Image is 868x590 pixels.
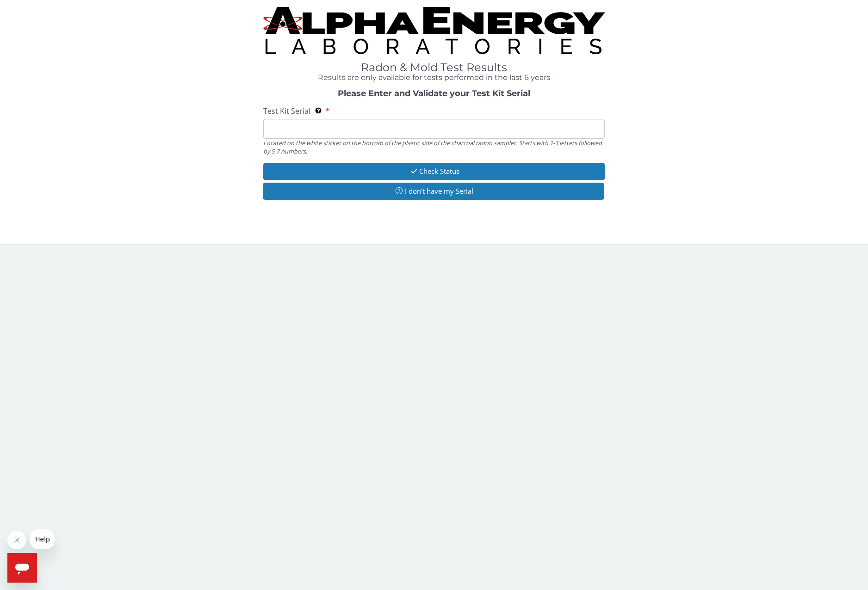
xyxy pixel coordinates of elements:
[263,163,605,180] button: Check Status
[7,531,26,549] iframe: Close message
[263,7,605,54] img: TightCrop.jpg
[7,553,37,583] iframe: Button to launch messaging window
[263,183,604,200] button: I don't have my Serial
[30,529,55,549] iframe: Message from company
[338,88,530,98] strong: Please Enter and Validate your Test Kit Serial
[263,139,605,156] div: Located on the white sticker on the bottom of the plastic side of the charcoal radon sampler. Sta...
[263,106,310,116] span: Test Kit Serial
[263,61,605,74] h1: Radon & Mold Test Results
[263,74,605,82] h4: Results are only available for tests performed in the last 6 years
